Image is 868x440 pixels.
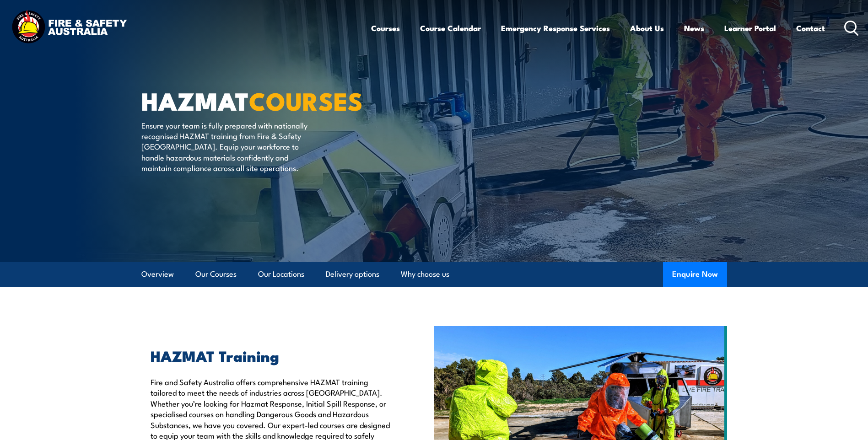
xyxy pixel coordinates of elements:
[141,262,174,286] a: Overview
[420,16,481,40] a: Course Calendar
[151,349,392,362] h2: HAZMAT Training
[258,262,304,286] a: Our Locations
[326,262,379,286] a: Delivery options
[663,262,727,287] button: Enquire Now
[501,16,610,40] a: Emergency Response Services
[249,81,363,119] strong: COURSES
[141,90,367,111] h1: HAZMAT
[630,16,664,40] a: About Us
[371,16,400,40] a: Courses
[401,262,449,286] a: Why choose us
[724,16,776,40] a: Learner Portal
[796,16,825,40] a: Contact
[141,120,308,173] p: Ensure your team is fully prepared with nationally recognised HAZMAT training from Fire & Safety ...
[684,16,704,40] a: News
[195,262,237,286] a: Our Courses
